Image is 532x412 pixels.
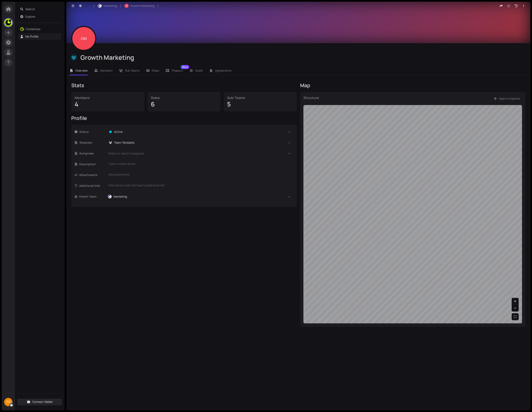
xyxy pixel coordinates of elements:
[492,95,522,102] button: Open in Explorer
[100,68,112,72] span: Members
[108,183,291,188] div: Click here to edit the team's additional info
[130,4,154,8] span: Growth Marketing
[107,151,144,156] span: Select or search assignees
[79,140,106,145] span: Template
[215,68,232,72] span: Agreements
[17,399,62,405] button: Connect Wallet
[71,115,297,121] div: Profile
[499,96,520,101] span: Open in Explorer
[103,4,117,8] span: Marketing
[195,68,203,72] span: Goals
[114,140,134,145] span: Team Template
[125,5,128,7] span: GM
[79,173,106,177] span: Attachments
[6,398,11,406] span: TS
[151,95,217,100] div: Roles
[79,162,106,166] span: Description
[32,400,53,404] span: Connect Wallet
[26,27,40,31] a: Consensys
[75,100,141,108] div: 4
[79,183,106,188] span: Additional Info
[114,130,123,134] span: Active
[171,69,183,72] span: Treasury
[25,15,35,18] a: Explore
[98,4,102,8] img: UYMXKyXjnF.jpeg
[25,34,38,38] a: My Profile
[25,6,60,12] span: Search
[80,54,525,61] div: Growth Marketing
[96,2,119,9] button: Marketing
[79,194,106,199] span: Parent Team
[79,130,106,134] span: Status
[181,65,189,69] sup: Beta
[227,100,293,108] div: 5
[227,95,293,100] div: Sub-Teams
[108,161,291,166] div: Type in a description
[113,194,127,199] span: Marketing
[151,100,217,108] div: 6
[71,82,297,89] div: Stats
[4,19,12,27] img: UpR549OQDm.jpeg
[86,2,92,9] button: ...
[75,68,88,72] span: Overview
[106,171,293,178] div: Add attachment
[125,68,139,72] span: Sub Teams
[108,195,112,198] img: UYMXKyXjnF.jpeg
[303,95,319,105] div: Structure
[300,82,526,89] div: Map
[81,26,87,51] span: GM
[75,95,141,100] div: Members
[152,68,159,72] span: Roles
[122,2,156,9] button: GMGrowth Marketing
[88,4,90,8] span: ...
[79,151,106,156] span: Assignees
